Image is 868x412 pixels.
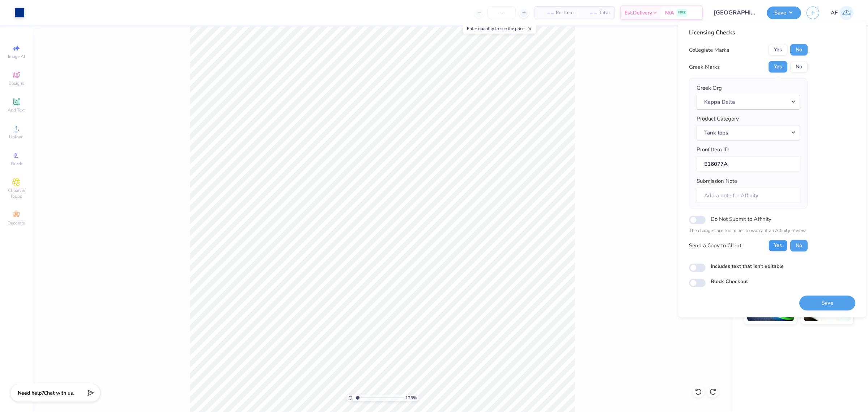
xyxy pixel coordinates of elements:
[790,44,808,56] button: No
[8,107,25,113] span: Add Text
[767,7,801,19] button: Save
[44,390,74,396] span: Chat with us.
[697,94,800,109] button: Kappa Delta
[689,241,741,250] div: Send a Copy to Client
[9,134,24,140] span: Upload
[697,146,729,154] label: Proof Item ID
[18,390,44,396] strong: Need help?
[711,214,771,224] label: Do Not Submit to Affinity
[405,395,417,401] span: 123 %
[697,115,739,123] label: Product Category
[8,54,25,59] span: Image AI
[697,177,737,185] label: Submission Note
[769,44,787,56] button: Yes
[769,61,787,73] button: Yes
[8,80,24,86] span: Designs
[665,9,674,17] span: N/A
[582,9,597,17] span: – –
[539,9,554,17] span: – –
[790,240,808,251] button: No
[599,9,610,17] span: Total
[831,9,838,17] span: AF
[697,125,800,140] button: Tank tops
[689,46,729,54] div: Collegiate Marks
[689,28,808,37] div: Licensing Checks
[11,161,22,167] span: Greek
[790,61,808,73] button: No
[556,9,574,17] span: Per Item
[4,188,29,199] span: Clipart & logos
[708,5,761,20] input: Untitled Design
[463,24,536,34] div: Enter quantity to see the price.
[769,240,787,251] button: Yes
[488,6,516,19] input: – –
[711,277,748,285] label: Block Checkout
[689,63,720,71] div: Greek Marks
[625,9,652,17] span: Est. Delivery
[839,6,854,20] img: Ana Francesca Bustamante
[689,227,808,235] p: The changes are too minor to warrant an Affinity review.
[697,84,722,92] label: Greek Org
[678,10,686,15] span: FREE
[799,295,855,310] button: Save
[711,262,784,270] label: Includes text that isn't editable
[697,188,800,203] input: Add a note for Affinity
[8,220,25,226] span: Decorate
[831,6,854,20] a: AF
